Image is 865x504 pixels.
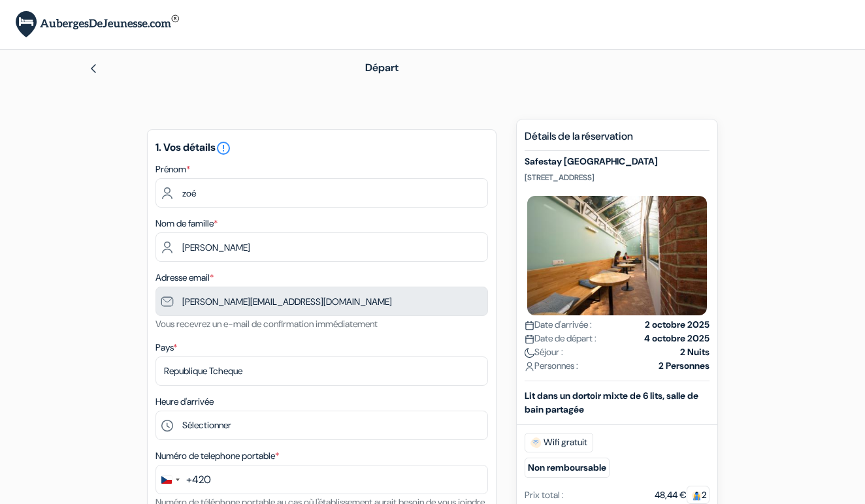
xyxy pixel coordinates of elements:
img: guest.svg [692,491,702,501]
label: Prénom [155,163,190,176]
input: Entrer le nom de famille [155,232,488,262]
img: AubergesDeJeunesse.com [16,11,179,38]
img: free_wifi.svg [530,437,541,448]
span: Départ [365,61,399,74]
span: 2 [687,486,710,504]
label: Adresse email [155,271,214,285]
label: Pays [155,341,177,354]
span: Séjour : [525,345,563,359]
img: left_arrow.svg [88,63,99,74]
p: [STREET_ADDRESS] [525,172,710,183]
label: Heure d'arrivée [155,395,214,409]
input: Entrer adresse e-mail [155,287,488,316]
div: 48,44 € [655,488,710,502]
h5: Safestay [GEOGRAPHIC_DATA] [525,156,710,167]
strong: 2 octobre 2025 [645,318,710,332]
small: Non remboursable [525,458,610,478]
strong: 2 Personnes [659,359,710,373]
div: Prix total : [525,488,564,502]
button: Change country, selected Czechia (+420) [156,465,211,494]
img: user_icon.svg [525,362,534,371]
strong: 4 octobre 2025 [644,332,710,345]
h5: Détails de la réservation [525,130,710,151]
a: error_outline [216,140,231,154]
strong: 2 Nuits [680,345,710,359]
span: Date de départ : [525,332,596,345]
img: calendar.svg [525,321,534,330]
span: Wifi gratuit [525,433,593,452]
img: moon.svg [525,348,534,358]
h5: 1. Vos détails [155,140,488,156]
b: Lit dans un dortoir mixte de 6 lits, salle de bain partagée [525,390,698,415]
input: Entrez votre prénom [155,178,488,208]
div: +420 [186,472,211,488]
label: Nom de famille [155,217,218,230]
img: calendar.svg [525,334,534,344]
span: Personnes : [525,359,578,373]
small: Vous recevrez un e-mail de confirmation immédiatement [155,318,378,330]
label: Numéro de telephone portable [155,449,279,463]
i: error_outline [216,140,231,156]
span: Date d'arrivée : [525,318,592,332]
